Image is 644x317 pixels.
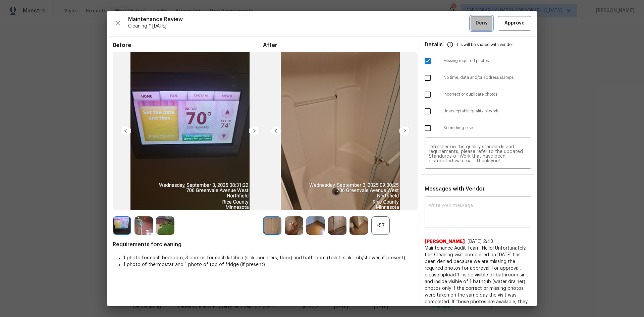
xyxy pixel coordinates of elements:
span: Requirements for cleaning [113,241,413,248]
div: Incorrect or duplicate photos [419,86,537,103]
span: [PERSON_NAME] [425,238,465,245]
img: left-chevron-button-url [271,125,281,136]
img: right-chevron-button-url [249,125,260,136]
button: Approve [498,16,531,31]
span: Cleaning * [DATE] [128,23,471,30]
span: Details [425,37,443,53]
span: Maintenance Review [128,16,471,23]
span: Something else [443,125,531,131]
div: Unacceptable quality of work [419,103,537,120]
span: Before [113,42,263,49]
span: After [263,42,413,49]
span: Missing required photos [443,58,531,64]
span: Approve [504,19,525,28]
textarea: Maintenance Audit Team: Hello! Unfortunately, this Cleaning visit completed on [DATE] has been de... [429,145,527,163]
div: No time, date and/or address stamps [419,69,537,86]
li: 1 photo for each bedroom, 3 photos for each kitchen (sink, counters, floor) and bathroom (toilet,... [123,255,413,261]
span: Unacceptable quality of work [443,108,531,114]
img: right-chevron-button-url [399,125,410,136]
span: [DATE] 2:43 [468,239,493,244]
div: +57 [371,216,390,235]
li: 1 photo of thermostat and 1 photo of top of fridge (if present) [123,261,413,268]
span: Deny [476,19,488,28]
button: Deny [471,16,492,31]
span: No time, date and/or address stamps [443,75,531,81]
span: This will be shared with vendor [455,37,513,53]
img: left-chevron-button-url [120,125,131,136]
div: Missing required photos [419,53,537,69]
span: Incorrect or duplicate photos [443,92,531,97]
span: Messages with Vendor [425,186,485,192]
div: Something else [419,120,537,137]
